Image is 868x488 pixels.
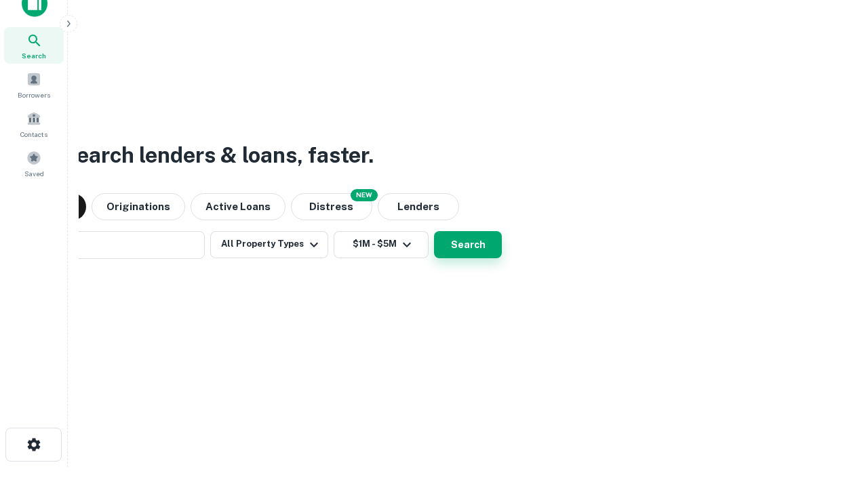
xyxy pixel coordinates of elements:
[434,231,502,258] button: Search
[291,193,372,220] button: Search distressed loans with lien and other non-mortgage details.
[351,189,378,201] div: NEW
[22,50,46,61] span: Search
[4,27,64,64] a: Search
[62,139,374,171] h3: Search lenders & loans, faster.
[4,145,64,182] a: Saved
[800,380,868,445] iframe: Chat Widget
[18,89,50,100] span: Borrowers
[334,231,429,258] button: $1M - $5M
[4,66,64,103] a: Borrowers
[4,106,64,142] a: Contacts
[378,193,459,220] button: Lenders
[191,193,285,220] button: Active Loans
[20,129,47,140] span: Contacts
[210,231,328,258] button: All Property Types
[24,168,44,179] span: Saved
[92,193,185,220] button: Originations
